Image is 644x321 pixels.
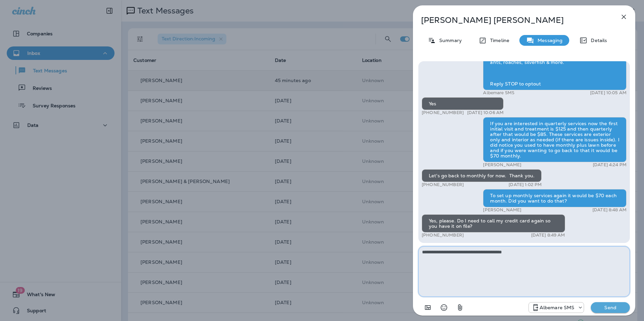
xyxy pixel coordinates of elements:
p: [DATE] 10:06 AM [467,110,504,115]
p: [PHONE_NUMBER] [422,182,464,187]
p: [PERSON_NAME] [483,207,521,213]
p: Timeline [487,38,509,43]
p: [PHONE_NUMBER] [422,110,464,115]
p: Summary [436,38,462,43]
p: Details [587,38,607,43]
p: [DATE] 8:48 AM [592,207,626,213]
div: Yes [422,97,504,110]
p: Albemare SMS [483,90,514,96]
p: [PERSON_NAME] [483,162,521,168]
button: Add in a premade template [421,301,434,314]
p: [DATE] 4:24 PM [593,162,626,168]
p: [PHONE_NUMBER] [422,233,464,238]
div: Albemarle Pest: Reply now to keep your home safe from pests with Quarterly Pest Control! Targetin... [483,45,626,90]
p: Send [596,305,624,311]
p: [DATE] 10:05 AM [590,90,626,96]
div: If you are interested in quarterly services now the first initial visit and treatment is $125 and... [483,117,626,162]
button: Select an emoji [437,301,451,314]
p: [DATE] 8:49 AM [531,233,565,238]
div: To set up monthly services again it would be $70 each month. Did you want to do that? [483,189,626,207]
p: [DATE] 1:02 PM [509,182,542,187]
div: +1 (252) 600-3555 [529,304,584,312]
button: Send [591,302,630,313]
p: [PERSON_NAME] [PERSON_NAME] [421,15,605,25]
p: Messaging [534,38,562,43]
div: Let's go back to monthly for now. Thank you. [422,169,542,182]
div: Yes, please. Do I need to call my credit card again so you have it on file? [422,214,565,233]
p: Albemare SMS [540,305,575,310]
